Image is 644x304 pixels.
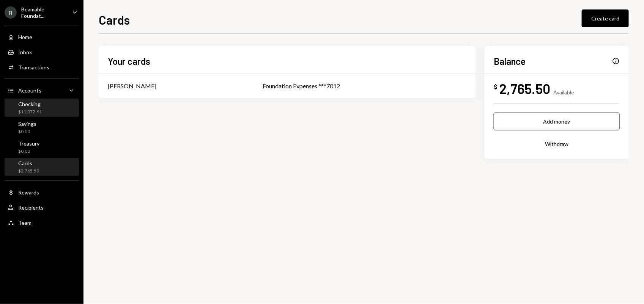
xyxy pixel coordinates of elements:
a: Cards$2,765.50 [5,158,79,176]
a: Recipients [5,201,79,214]
div: Accounts [18,87,41,94]
a: Team [5,216,79,229]
div: [PERSON_NAME] [108,81,156,91]
div: Checking [18,101,42,107]
a: Rewards [5,185,79,199]
a: Savings$0.00 [5,118,79,136]
div: $2,765.50 [18,168,39,174]
div: Foundation Expenses ***7012 [263,81,466,91]
div: $ [494,83,498,91]
div: $0.00 [18,128,36,135]
div: Team [18,219,31,226]
div: Treasury [18,140,39,147]
div: Savings [18,121,36,127]
a: Transactions [5,60,79,74]
div: 2,765.50 [499,80,550,97]
div: B [5,6,17,19]
a: Checking$11,072.61 [5,99,79,117]
div: Available [553,89,574,96]
a: Inbox [5,45,79,59]
button: Create card [582,9,629,27]
div: $11,072.61 [18,109,42,115]
a: Home [5,30,79,44]
a: Accounts [5,83,79,97]
button: Withdraw [494,135,620,153]
div: Recipients [18,204,44,211]
h2: Your cards [108,55,150,67]
div: Home [18,34,32,40]
a: Treasury$0.00 [5,138,79,156]
h2: Balance [494,55,526,67]
div: Beamable Foundat... [21,6,66,19]
div: Transactions [18,64,49,71]
div: Inbox [18,49,32,55]
button: Add money [494,113,620,130]
div: Rewards [18,189,39,196]
h1: Cards [99,12,130,27]
div: Cards [18,160,39,166]
div: $0.00 [18,148,39,155]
